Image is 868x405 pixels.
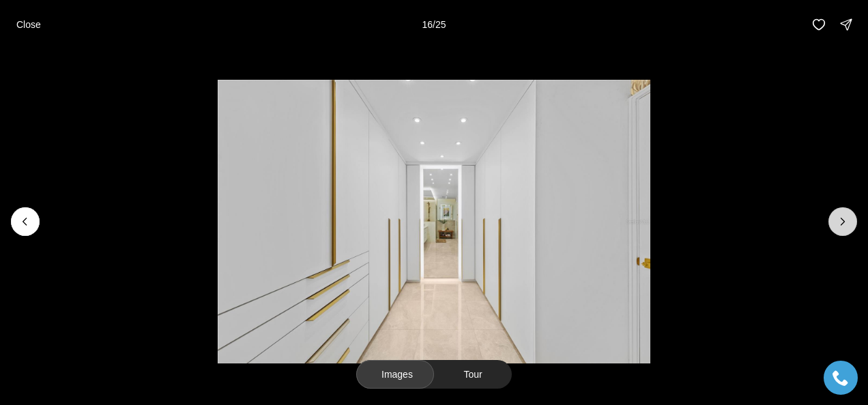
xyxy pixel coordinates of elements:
button: Next slide [828,207,857,236]
button: Tour [434,360,512,389]
button: Close [8,11,49,38]
p: Close [16,19,41,30]
p: 16 / 25 [422,19,446,30]
button: Previous slide [11,207,40,236]
button: Images [356,360,434,389]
